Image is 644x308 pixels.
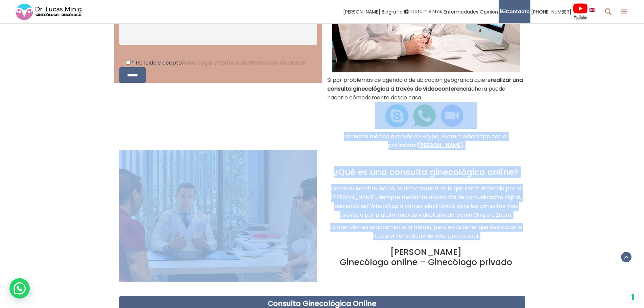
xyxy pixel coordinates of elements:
[119,59,305,67] label: * He leido y acepto
[327,247,525,267] h2: [PERSON_NAME] Ginecólogo online – Ginecólogo privado
[327,132,525,150] p: Atención médica a través de Skype, Zoom o Whatsapp con el profesional .
[573,3,588,20] img: Videos Youtube Ginecología
[327,184,525,219] p: Como su nombre indica, es una consulta en la que serás atendida por el [PERSON_NAME], siempre med...
[418,141,463,149] a: [PERSON_NAME]
[126,60,130,65] input: * He leido y aceptoAviso Legal y Política de Protección de Datos
[327,167,525,177] h2: ¿Qué es una consulta ginecológica online?
[119,150,317,282] img: Ginecólogo Valencia Consulta Online
[627,291,639,303] button: Sus preferencias de consentimiento para tecnologías de seguimiento
[375,102,477,129] img: Redes sociales
[589,8,595,12] img: language english
[343,8,380,16] span: [PERSON_NAME]
[327,76,525,102] p: Si por problemas de agenda o de ubicación geográfica quiere ahora puede hacerlo cómodamente desde...
[327,76,523,93] strong: realizar una consulta ginecológica a través de videoconferencia
[9,278,30,299] div: WhatsApp contact
[506,8,530,15] strong: Contacto
[327,223,525,240] p: La atención es exactamente la misma, pero evita tener que desplazarte hasta el consultorio de est...
[382,8,403,16] span: Biografía
[444,8,478,16] span: Enfermedades
[410,8,442,16] span: Tratamientos
[182,59,305,67] a: Aviso Legal y Política de Protección de Datos
[531,8,571,16] span: [PHONE_NUMBER]
[480,8,498,16] span: Opinión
